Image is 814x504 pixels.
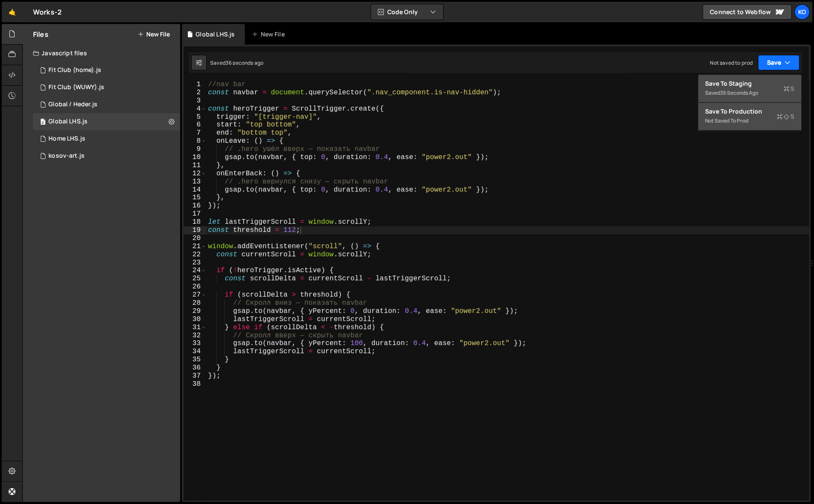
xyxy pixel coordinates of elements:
[777,112,794,121] span: S
[184,380,206,388] div: 38
[138,31,170,38] button: New File
[184,243,206,251] div: 21
[33,30,48,39] h2: Files
[705,79,794,88] div: Save to Staging
[184,105,206,113] div: 4
[184,267,206,275] div: 24
[184,121,206,129] div: 6
[33,7,62,17] div: Works-2
[184,153,206,162] div: 10
[184,259,206,267] div: 23
[184,210,206,218] div: 17
[33,96,180,113] div: 6928/31203.js
[48,152,84,160] div: kosov-art.js
[720,89,758,96] div: 36 seconds ago
[184,113,206,121] div: 5
[705,88,794,98] div: Saved
[184,170,206,178] div: 12
[33,130,180,147] div: 6928/45087.js
[184,186,206,194] div: 14
[184,137,206,145] div: 8
[758,55,799,70] button: Save
[184,251,206,259] div: 22
[184,226,206,234] div: 19
[184,339,206,348] div: 33
[184,324,206,332] div: 31
[252,30,288,39] div: New File
[698,75,802,131] div: Code Only
[184,315,206,324] div: 30
[184,162,206,170] div: 11
[184,218,206,226] div: 18
[33,62,180,79] div: 6928/27047.js
[33,79,180,96] div: 6928/31842.js
[184,364,206,372] div: 36
[184,275,206,283] div: 25
[226,59,263,66] div: 36 seconds ago
[2,2,23,22] a: 🤙
[184,307,206,315] div: 29
[698,75,801,103] button: Save to StagingS Saved36 seconds ago
[184,194,206,202] div: 15
[184,145,206,153] div: 9
[48,84,104,91] div: Fit Club (WUWY).js
[48,118,87,126] div: Global LHS.js
[184,283,206,291] div: 26
[705,116,794,126] div: Not saved to prod
[184,356,206,364] div: 35
[184,348,206,356] div: 34
[184,202,206,210] div: 16
[184,89,206,97] div: 2
[184,129,206,137] div: 7
[371,4,443,20] button: Code Only
[184,178,206,186] div: 13
[784,84,794,93] span: S
[184,97,206,105] div: 3
[184,291,206,299] div: 27
[184,81,206,89] div: 1
[196,30,235,39] div: Global LHS.js
[184,332,206,340] div: 32
[705,107,794,116] div: Save to Production
[698,103,801,131] button: Save to ProductionS Not saved to prod
[48,66,101,74] div: Fit Club (home).js
[23,45,180,62] div: Javascript files
[184,234,206,243] div: 20
[210,59,263,66] div: Saved
[33,147,180,165] div: 6928/22909.js
[48,101,97,108] div: Global / Heder.js
[184,299,206,307] div: 28
[184,372,206,380] div: 37
[40,119,45,126] span: 0
[710,59,753,66] div: Not saved to prod
[33,113,180,130] div: 6928/45086.js
[702,4,792,20] a: Connect to Webflow
[794,4,810,20] a: Ko
[48,135,85,143] div: Home LHS.js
